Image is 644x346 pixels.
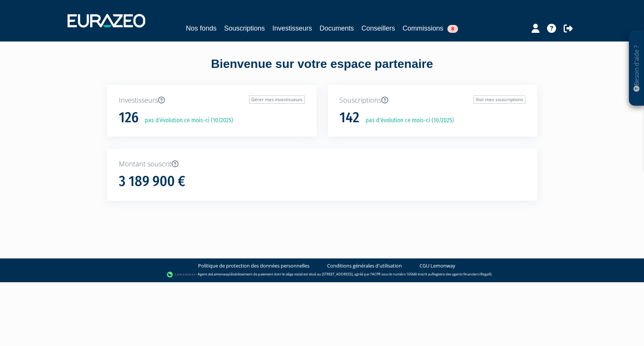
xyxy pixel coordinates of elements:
[119,95,305,105] p: Investisseurs
[473,95,526,104] a: Voir mes souscriptions
[632,34,641,102] p: Besoin d'aide ?
[360,116,454,125] p: pas d'évolution ce mois-ci (10/2025)
[249,95,305,104] a: Gérer mes investisseurs
[447,25,458,33] span: 8
[361,23,395,34] a: Conseillers
[68,14,145,28] img: 1732889491-logotype_eurazeo_blanc_rvb.png
[403,23,458,34] a: Commissions8
[198,262,309,269] a: Politique de protection des données personnelles
[140,116,233,125] p: pas d'évolution ce mois-ci (10/2025)
[224,23,265,34] a: Souscriptions
[272,23,312,34] a: Investisseurs
[101,55,543,85] div: Bienvenue sur votre espace partenaire
[340,95,526,105] p: Souscriptions
[320,23,354,34] a: Documents
[167,271,196,278] img: logo-lemonway.png
[432,272,492,277] a: Registre des agents financiers (Regafi)
[119,159,526,169] p: Montant souscrit
[420,262,455,269] a: CGU Lemonway
[119,174,185,189] h1: 3 189 900 €
[340,110,359,126] h1: 142
[8,271,636,278] div: - Agent de (établissement de paiement dont le siège social est situé au [STREET_ADDRESS], agréé p...
[119,110,138,126] h1: 126
[327,262,402,269] a: Conditions générales d'utilisation
[186,23,217,34] a: Nos fonds
[212,272,229,277] a: Lemonway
